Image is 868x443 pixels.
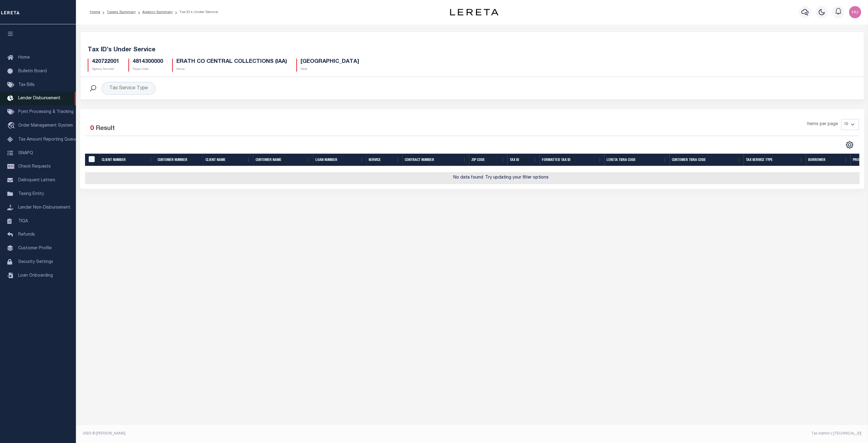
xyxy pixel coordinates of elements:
[133,67,163,72] p: Payee Code
[18,233,35,237] span: Refunds
[99,154,155,166] th: Client Number: activate to sort column ascending
[173,9,218,15] li: Tax ID’s Under Service
[18,56,30,60] span: Home
[604,154,669,166] th: LERETA TBRA Code: activate to sort column ascending
[7,122,17,130] i: travel_explore
[18,178,55,182] span: Delinquent Letters
[176,67,287,72] p: Name
[88,46,856,54] h5: Tax ID’s Under Service
[301,67,359,72] p: State
[142,10,173,14] a: Agency Summary
[669,154,744,166] th: Customer TBRA Code: activate to sort column ascending
[18,83,35,87] span: Tax Bills
[469,154,507,166] th: Zip Code: activate to sort column ascending
[92,59,119,65] h5: 420722001
[18,274,53,278] span: Loan Onboarding
[366,154,402,166] th: Service: activate to sort column ascending
[90,125,94,132] span: 0
[301,59,359,65] h5: [GEOGRAPHIC_DATA]
[18,69,47,73] span: Bulletin Board
[402,154,469,166] th: Contract Number: activate to sort column ascending
[253,154,313,166] th: Customer Name: activate to sort column ascending
[176,59,287,65] h5: ERATH CO CENTRAL COLLECTIONS (IAA)
[18,260,53,264] span: Security Settings
[90,10,100,14] a: Home
[107,10,136,14] a: Taxers Summary
[806,154,850,166] th: Borrower: activate to sort column ascending
[18,192,44,196] span: Taxing Entity
[102,82,155,95] div: Tax Service Type
[507,154,540,166] th: Tax ID: activate to sort column ascending
[18,151,33,155] span: SNAPQ
[18,124,73,128] span: Order Management System
[18,219,28,223] span: TIQA
[18,110,73,114] span: Pymt Processing & Tracking
[155,154,203,166] th: Customer Number
[849,6,861,18] img: svg+xml;base64,PHN2ZyB4bWxucz0iaHR0cDovL3d3dy53My5vcmcvMjAwMC9zdmciIHBvaW50ZXItZXZlbnRzPSJub25lIi...
[96,124,115,134] label: Result
[18,206,70,210] span: Lender Non-Disbursement
[450,9,499,15] img: logo-dark.svg
[18,138,77,142] span: Tax Amount Reporting Queue
[18,165,51,169] span: Check Requests
[85,154,99,166] th: &nbsp;
[133,59,163,65] h5: 4814300000
[540,154,604,166] th: Formatted Tax ID: activate to sort column ascending
[18,96,60,101] span: Lender Disbursement
[807,121,838,128] span: Items per page
[744,154,806,166] th: Tax Service Type: activate to sort column ascending
[313,154,366,166] th: Loan Number: activate to sort column ascending
[18,246,52,250] span: Customer Profile
[92,67,119,72] p: Agency Number
[203,154,253,166] th: Client Name: activate to sort column ascending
